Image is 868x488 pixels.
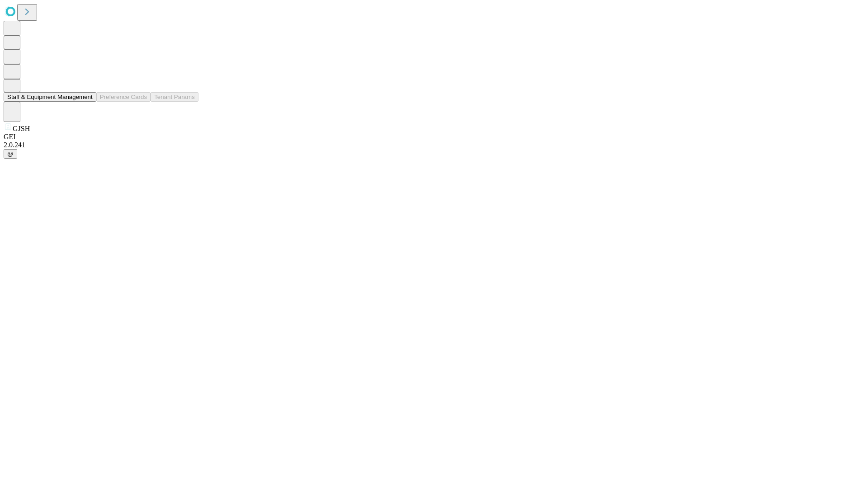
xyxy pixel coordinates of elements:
[7,150,14,157] span: @
[96,92,151,102] button: Preference Cards
[4,149,17,159] button: @
[13,125,30,132] span: GJSH
[4,133,864,141] div: GEI
[151,92,198,102] button: Tenant Params
[4,92,96,102] button: Staff & Equipment Management
[4,141,864,149] div: 2.0.241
